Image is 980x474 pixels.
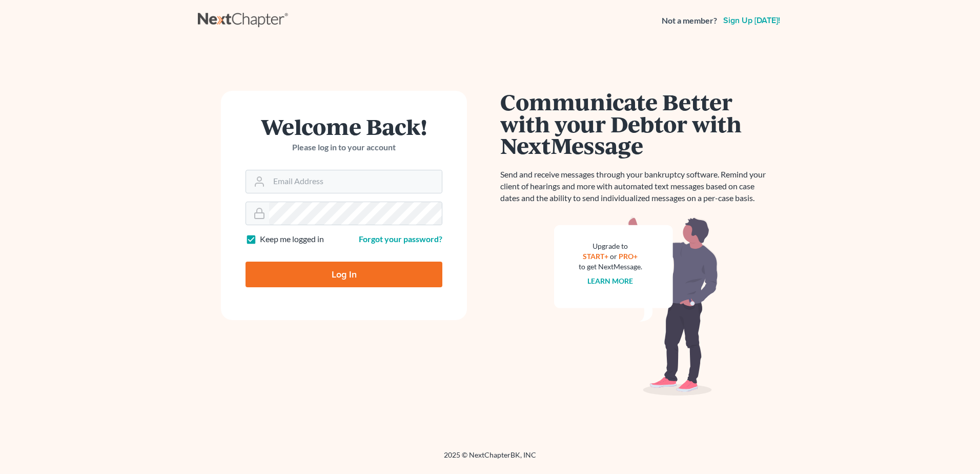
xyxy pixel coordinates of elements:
[500,91,772,156] h1: Communicate Better with your Debtor with NextMessage
[662,15,717,27] strong: Not a member?
[246,115,442,137] h1: Welcome Back!
[588,276,634,285] a: Learn more
[554,216,718,396] img: nextmessage_bg-59042aed3d76b12b5cd301f8e5b87938c9018125f34e5fa2b7a6b67550977c72.svg
[610,252,618,261] span: or
[721,16,782,25] a: Sign up [DATE]!
[500,169,772,204] p: Send and receive messages through your bankruptcy software. Remind your client of hearings and mo...
[198,450,782,468] div: 2025 © NextChapterBK, INC
[579,241,642,251] div: Upgrade to
[246,262,442,287] input: Log In
[579,262,642,272] div: to get NextMessage.
[246,142,442,153] p: Please log in to your account
[269,170,442,193] input: Email Address
[260,233,324,245] label: Keep me logged in
[583,252,609,261] a: START+
[359,234,442,244] a: Forgot your password?
[619,252,638,261] a: PRO+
